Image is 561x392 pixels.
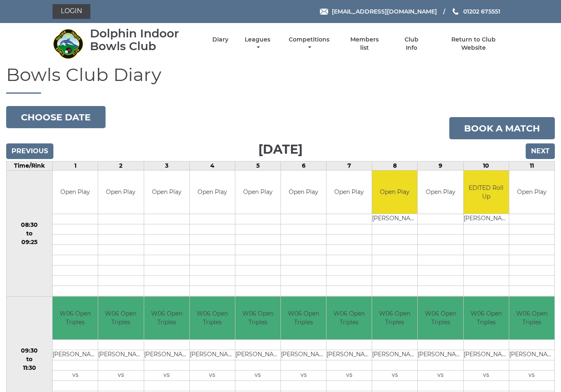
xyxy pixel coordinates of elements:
[98,171,143,214] td: Open Play
[464,171,509,214] td: EDITED Roll Up
[418,371,463,381] td: vs
[90,27,198,53] div: Dolphin Indoor Bowls Club
[7,171,53,297] td: 08:30 to 09:25
[372,161,418,171] td: 8
[6,106,106,128] button: Choose date
[326,350,372,360] td: [PERSON_NAME]
[53,350,98,360] td: [PERSON_NAME]
[53,371,98,381] td: vs
[464,297,509,340] td: W06 Open Triples
[190,350,235,360] td: [PERSON_NAME]
[418,171,463,214] td: Open Play
[509,161,554,171] td: 11
[449,117,555,139] a: Book a match
[98,371,143,381] td: vs
[189,161,235,171] td: 4
[144,350,189,360] td: [PERSON_NAME]
[144,161,189,171] td: 3
[281,297,326,340] td: W06 Open Triples
[235,350,280,360] td: [PERSON_NAME]
[53,297,98,340] td: W06 Open Triples
[235,297,280,340] td: W06 Open Triples
[451,7,500,16] a: Phone us 01202 675551
[144,297,189,340] td: W06 Open Triples
[281,161,326,171] td: 6
[281,171,326,214] td: Open Play
[372,371,417,381] td: vs
[53,171,98,214] td: Open Play
[372,297,417,340] td: W06 Open Triples
[287,36,331,52] a: Competitions
[398,36,425,52] a: Club Info
[212,36,228,44] a: Diary
[418,350,463,360] td: [PERSON_NAME]
[439,36,508,52] a: Return to Club Website
[509,371,554,381] td: vs
[190,171,235,214] td: Open Play
[463,8,500,15] span: 01202 675551
[509,297,554,340] td: W06 Open Triples
[235,371,280,381] td: vs
[243,36,272,52] a: Leagues
[144,371,189,381] td: vs
[326,371,372,381] td: vs
[98,297,143,340] td: W06 Open Triples
[372,350,417,360] td: [PERSON_NAME]
[98,350,143,360] td: [PERSON_NAME]
[464,350,509,360] td: [PERSON_NAME]
[320,9,328,15] img: Email
[326,171,372,214] td: Open Play
[6,143,53,159] input: Previous
[418,161,463,171] td: 9
[320,7,437,16] a: Email [EMAIL_ADDRESS][DOMAIN_NAME]
[53,161,98,171] td: 1
[372,171,417,214] td: Open Play
[281,350,326,360] td: [PERSON_NAME]
[190,371,235,381] td: vs
[53,28,83,59] img: Dolphin Indoor Bowls Club
[332,8,437,15] span: [EMAIL_ADDRESS][DOMAIN_NAME]
[463,161,509,171] td: 10
[372,214,417,224] td: [PERSON_NAME]
[235,161,280,171] td: 5
[98,161,144,171] td: 2
[6,65,555,94] h1: Bowls Club Diary
[7,161,53,171] td: Time/Rink
[326,297,372,340] td: W06 Open Triples
[453,8,458,15] img: Phone us
[418,297,463,340] td: W06 Open Triples
[326,161,372,171] td: 7
[144,171,189,214] td: Open Play
[281,371,326,381] td: vs
[190,297,235,340] td: W06 Open Triples
[509,350,554,360] td: [PERSON_NAME]
[509,171,554,214] td: Open Play
[346,36,384,52] a: Members list
[464,214,509,224] td: [PERSON_NAME]
[526,143,555,159] input: Next
[53,4,90,19] a: Login
[235,171,280,214] td: Open Play
[464,371,509,381] td: vs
